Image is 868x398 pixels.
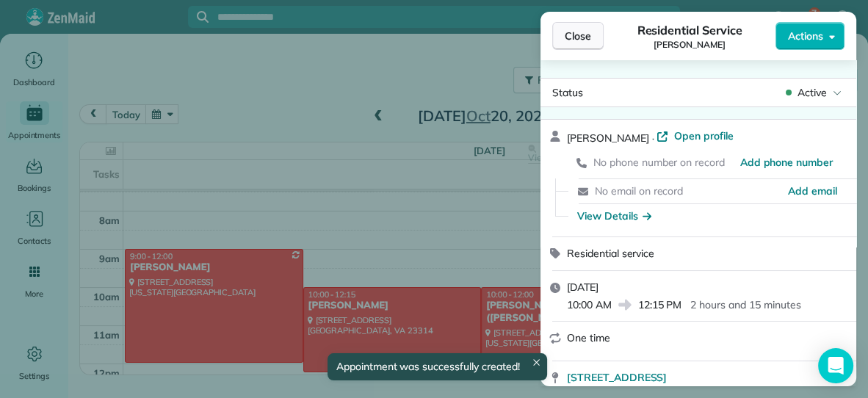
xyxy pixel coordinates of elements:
a: Open profile [657,129,734,143]
p: 2 hours and 15 minutes [690,297,800,312]
a: Add phone number [740,155,833,170]
button: Close [552,22,604,50]
span: One time [567,331,610,344]
span: Residential service [567,247,654,260]
span: · [649,132,657,144]
a: [STREET_ADDRESS] [567,370,831,385]
span: 10:00 AM [567,297,612,312]
span: Open profile [674,129,734,143]
span: Close [565,29,591,43]
span: 12:15 PM [638,297,682,312]
div: Open Intercom Messenger [818,348,853,383]
span: Actions [788,29,823,43]
span: No email on record [595,184,683,198]
span: Active [798,85,827,100]
span: [PERSON_NAME] [567,131,649,145]
div: Appointment was successfully created! [328,353,548,380]
a: Add email [788,184,837,198]
span: [DATE] [567,281,598,294]
button: View Details [577,209,651,223]
span: [PERSON_NAME] [654,39,726,51]
span: No phone number on record [593,156,725,169]
span: Residential Service [637,21,742,39]
span: Status [552,86,583,99]
span: [STREET_ADDRESS] [567,370,667,385]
